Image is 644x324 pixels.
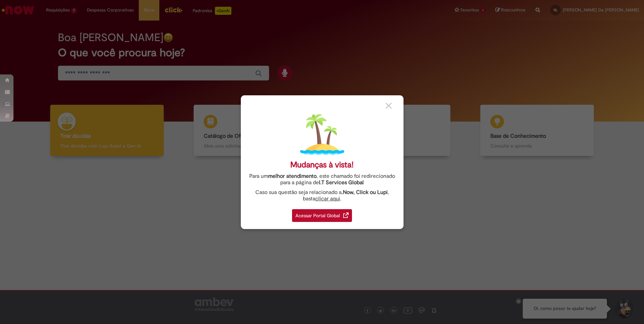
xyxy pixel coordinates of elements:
[343,213,349,218] img: redirect_link.png
[292,209,352,222] div: Acessar Portal Global
[342,189,388,196] strong: .Now, Click ou Lupi
[246,173,398,186] div: Para um , este chamado foi redirecionado para a página de
[300,112,344,157] img: island.png
[315,192,340,202] a: clicar aqui
[246,189,398,202] div: Caso sua questão seja relacionado a , basta .
[319,175,364,186] a: I.T Services Global
[290,160,354,170] div: Mudanças à vista!
[268,173,317,180] strong: melhor atendimento
[292,205,352,222] a: Acessar Portal Global
[386,103,392,109] img: close_button_grey.png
